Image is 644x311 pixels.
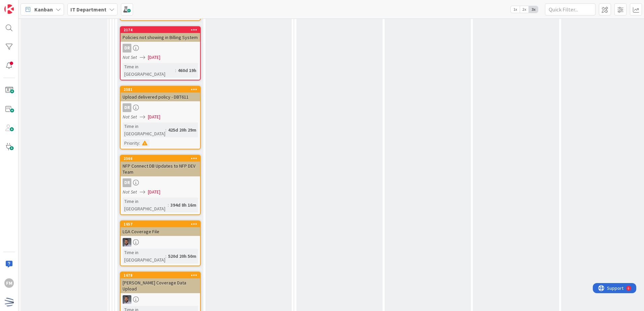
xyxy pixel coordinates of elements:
input: Quick Filter... [545,3,595,15]
div: Time in [GEOGRAPHIC_DATA] [123,198,168,212]
div: DR [121,44,200,53]
div: FS [121,295,200,304]
div: 2566 [121,155,200,162]
div: Policies not showing in Billing System [121,33,200,42]
span: Support [14,1,31,9]
img: FS [123,295,131,304]
span: [DATE] [148,188,160,196]
div: 2581 [124,87,200,92]
i: Not Set [123,54,137,60]
div: DR [121,178,200,187]
div: 2174 [121,27,200,33]
div: 1657 [124,222,200,227]
div: 2581Upload delivered policy - DBT611 [121,87,200,101]
span: [DATE] [148,113,160,120]
div: 1657LGA Coverage File [121,221,200,236]
div: 6 [35,3,37,8]
span: Kanban [34,5,53,13]
div: DR [121,103,200,112]
div: 460d 19h [176,67,198,74]
div: Upload delivered policy - DBT611 [121,93,200,101]
div: 2174Policies not showing in Billing System [121,27,200,42]
div: 2581 [121,87,200,93]
span: [DATE] [148,54,160,61]
span: 1x [511,6,520,13]
span: : [165,252,166,260]
span: : [175,67,176,74]
div: Time in [GEOGRAPHIC_DATA] [123,249,165,264]
div: DR [123,44,131,53]
div: 2174 [124,28,200,32]
div: DR [123,103,131,112]
div: 1678 [121,272,200,278]
i: Not Set [123,189,137,195]
img: Visit kanbanzone.com [4,4,14,14]
div: 425d 20h 29m [166,126,198,134]
div: 394d 8h 16m [169,201,198,209]
div: LGA Coverage File [121,227,200,236]
div: 520d 20h 50m [166,252,198,260]
div: Time in [GEOGRAPHIC_DATA] [123,63,175,78]
div: DR [123,178,131,187]
div: [PERSON_NAME] Coverage Data Upload [121,278,200,293]
span: 3x [529,6,538,13]
div: FM [4,278,14,288]
div: FS [121,238,200,247]
div: 1657 [121,221,200,227]
div: 2566 [124,156,200,161]
div: Priority [123,139,139,147]
span: : [165,126,166,134]
span: : [139,139,140,147]
b: IT Department [70,6,106,13]
img: avatar [4,297,14,307]
span: : [168,201,169,209]
span: 2x [520,6,529,13]
div: 1678 [124,273,200,278]
div: 2566NFP Connect DB Updates to NFP DEV Team [121,155,200,176]
div: 1678[PERSON_NAME] Coverage Data Upload [121,272,200,293]
div: Time in [GEOGRAPHIC_DATA] [123,123,165,137]
img: FS [123,238,131,247]
i: Not Set [123,114,137,120]
div: NFP Connect DB Updates to NFP DEV Team [121,162,200,176]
